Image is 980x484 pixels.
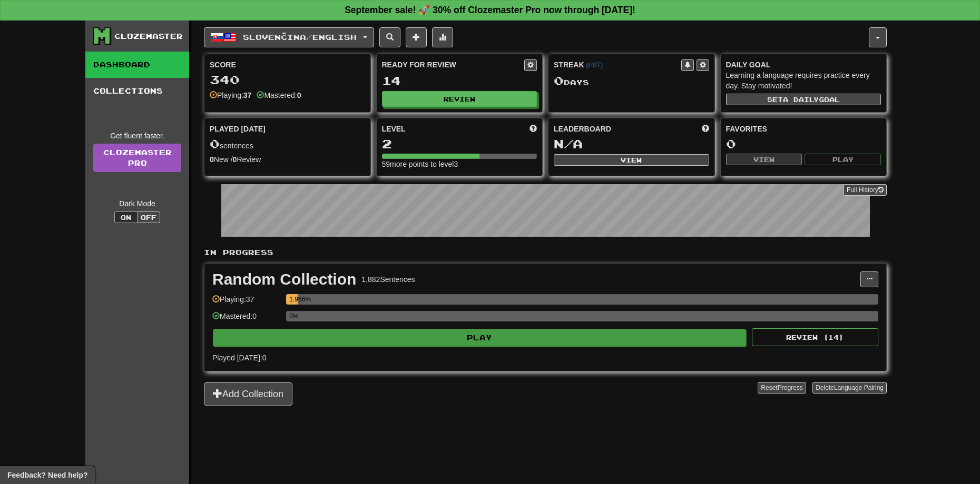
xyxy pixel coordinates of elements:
strong: 37 [243,91,252,99]
div: 1,882 Sentences [361,274,415,285]
button: Add sentence to collection [406,27,427,47]
span: Played [DATE] [210,124,266,134]
button: Review (14) [752,328,878,346]
div: Ready for Review [382,59,525,70]
div: Mastered: 0 [212,311,281,328]
a: Dashboard [85,52,189,78]
span: Open feedback widget [7,470,87,480]
div: 1.966% [289,294,298,305]
button: Add Collection [204,382,292,406]
button: Search sentences [379,27,400,47]
div: 14 [382,74,537,87]
button: Off [137,211,160,223]
div: Day s [554,74,709,88]
button: Full History [844,184,887,196]
div: Clozemaster [114,31,183,42]
div: Playing: 37 [212,294,281,311]
div: Score [210,59,365,70]
button: More stats [432,27,453,47]
a: (HST) [586,62,603,69]
button: View [726,154,802,165]
span: Leaderboard [554,124,611,134]
button: Play [805,154,881,165]
div: 59 more points to level 3 [382,159,537,169]
button: DeleteLanguage Pairing [812,382,887,394]
span: This week in points, UTC [702,124,709,134]
div: Random Collection [212,271,356,287]
div: Learning a language requires practice every day. Stay motivated! [726,70,881,91]
span: Played [DATE]: 0 [212,354,266,362]
span: 0 [554,73,564,88]
span: Progress [778,384,803,391]
div: 340 [210,73,365,86]
div: Mastered: [257,90,301,100]
button: Slovenčina/English [204,27,374,47]
a: ClozemasterPro [93,144,181,172]
div: Dark Mode [93,198,181,209]
div: Playing: [210,90,251,100]
button: Seta dailygoal [726,94,881,105]
button: Play [213,329,746,347]
strong: September sale! 🚀 30% off Clozemaster Pro now through [DATE]! [345,5,635,15]
span: Language Pairing [834,384,884,391]
div: sentences [210,137,365,151]
span: Score more points to level up [530,124,537,134]
div: New / Review [210,154,365,165]
div: Streak [554,59,681,70]
strong: 0 [233,155,237,164]
a: Collections [85,78,189,104]
span: Slovenčina / English [243,33,357,42]
div: 0 [726,137,881,150]
strong: 0 [297,91,301,99]
span: N/A [554,136,583,151]
button: View [554,154,709,166]
div: Get fluent faster. [93,130,181,141]
div: 2 [382,137,537,150]
p: In Progress [204,247,887,258]
button: ResetProgress [758,382,806,394]
span: Level [382,124,406,134]
strong: 0 [210,155,214,164]
div: Daily Goal [726,59,881,70]
div: Favorites [726,124,881,134]
span: 0 [210,136,220,151]
button: On [114,211,138,223]
span: a daily [783,96,819,103]
button: Review [382,91,537,107]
